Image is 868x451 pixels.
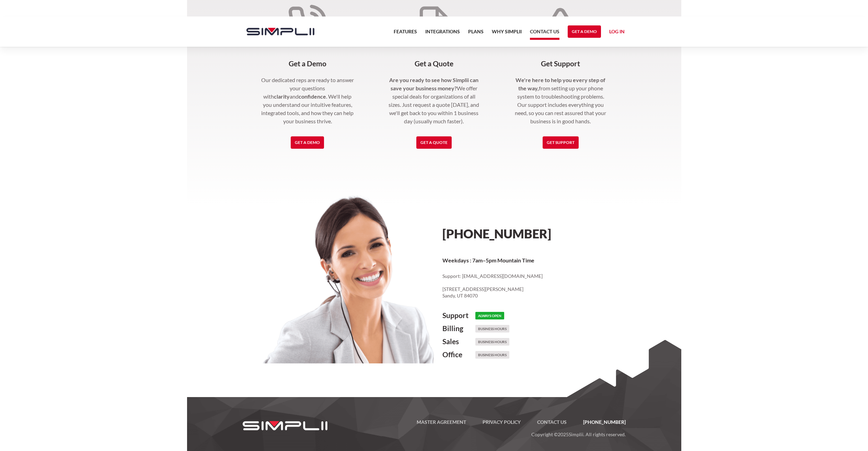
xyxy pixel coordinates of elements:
a: Features [394,27,417,40]
h4: Get Support [513,59,608,68]
img: Simplii [246,28,314,35]
a: Contact US [529,418,575,426]
h4: Get a Demo [260,59,355,68]
p: Copyright © Simplii. All rights reserved. [340,426,626,439]
a: [PHONE_NUMBER] [442,226,551,241]
strong: Are you ready to see how Simplii can save your business money? [389,77,478,91]
a: [PHONE_NUMBER] [575,418,626,426]
h4: Billing [442,324,475,332]
h6: Business Hours [475,338,509,346]
a: Get a Demo [291,136,324,149]
h4: Sales [442,337,475,346]
strong: Weekdays : 7am–5pm Mountain Time [442,257,534,263]
p: from setting up your phone system to troubleshooting problems. Our support includes everything yo... [513,76,608,125]
h4: Get a Quote [386,59,482,68]
p: We offer special deals for organizations of all sizes. Just request a quote [DATE], and we'll get... [386,76,482,125]
h6: Always Open [475,312,504,319]
a: Log in [609,27,625,38]
a: Get a Demo [568,25,601,38]
a: Plans [468,27,484,40]
strong: clarity [274,93,290,100]
a: home [240,16,314,47]
a: Contact US [530,27,559,40]
p: Support: [EMAIL_ADDRESS][DOMAIN_NAME] ‍ [STREET_ADDRESS][PERSON_NAME] Sandy, UT 84070 [442,273,629,299]
strong: We're here to help you every step of the way, [516,77,605,91]
a: Get a Quote [416,136,452,149]
h6: Business Hours [475,351,509,359]
a: Get Support [543,136,579,149]
strong: confidence [299,93,326,100]
h6: Business Hours [475,325,509,332]
a: Master Agreement [408,418,474,426]
a: Privacy Policy [474,418,529,426]
a: Integrations [425,27,460,40]
h4: Office [442,350,475,359]
h4: Support [442,311,475,319]
p: Our dedicated reps are ready to answer your questions with and . We'll help you understand our in... [260,76,355,125]
a: Why Simplii [492,27,522,40]
span: 2025 [558,431,569,437]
